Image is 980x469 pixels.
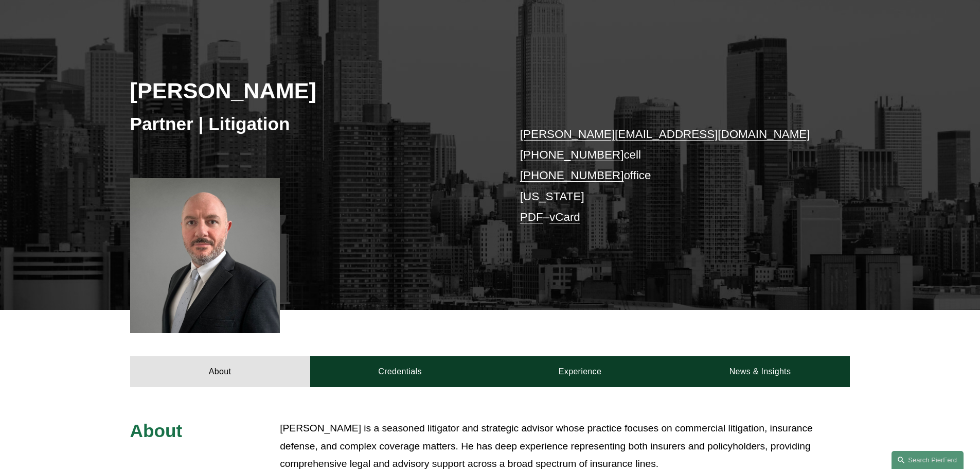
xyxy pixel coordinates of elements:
[892,451,964,469] a: Search this site
[130,421,183,441] span: About
[549,211,580,223] a: vCard
[520,169,624,182] a: [PHONE_NUMBER]
[490,356,670,387] a: Experience
[520,211,543,223] a: PDF
[520,148,624,161] a: [PHONE_NUMBER]
[130,113,490,135] h3: Partner | Litigation
[670,356,850,387] a: News & Insights
[130,356,310,387] a: About
[310,356,490,387] a: Credentials
[520,128,810,141] a: [PERSON_NAME][EMAIL_ADDRESS][DOMAIN_NAME]
[520,124,820,228] p: cell office [US_STATE] –
[130,77,490,104] h2: [PERSON_NAME]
